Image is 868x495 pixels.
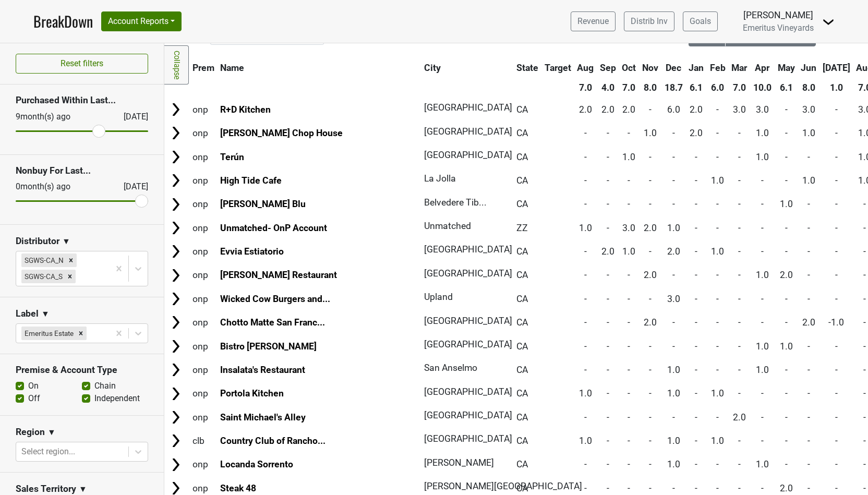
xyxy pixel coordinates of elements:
th: 6.0 [707,78,728,97]
div: 0 month(s) ago [16,180,99,193]
th: Apr: activate to sort column ascending [751,58,774,77]
td: onp [190,264,217,286]
span: - [835,294,838,304]
span: 2.0 [601,104,614,115]
span: - [695,317,697,328]
span: - [785,246,788,257]
span: - [649,152,652,162]
span: - [716,341,719,352]
span: - [785,223,788,233]
span: 1.0 [802,128,815,138]
span: - [695,341,697,352]
a: Country Club of Rancho... [220,436,325,446]
span: 6.0 [667,104,680,115]
a: BreakDown [33,10,93,32]
span: - [738,128,741,138]
span: - [672,270,675,280]
span: [GEOGRAPHIC_DATA] [424,102,512,113]
span: - [672,317,675,328]
span: Name [220,63,244,73]
span: - [785,317,788,328]
label: Chain [94,380,116,392]
span: 3.0 [667,294,680,304]
span: - [785,175,788,186]
a: Locanda Sorrento [220,459,293,469]
td: onp [190,382,217,405]
th: Jul: activate to sort column ascending [820,58,853,77]
span: - [738,175,741,186]
th: 6.1 [686,78,706,97]
a: Collapse [164,45,189,84]
div: SGWS-CA_S [21,270,64,283]
span: - [607,270,609,280]
span: - [835,270,838,280]
span: - [807,270,810,280]
span: CA [516,175,528,186]
th: Dec: activate to sort column ascending [662,58,685,77]
span: [GEOGRAPHIC_DATA] [424,244,512,255]
span: 1.0 [756,365,769,375]
span: - [607,341,609,352]
span: 2.0 [667,246,680,257]
span: - [738,223,741,233]
span: - [785,294,788,304]
span: - [672,199,675,209]
span: - [716,199,719,209]
span: - [716,317,719,328]
img: Arrow right [168,409,184,425]
span: - [628,341,630,352]
span: [GEOGRAPHIC_DATA] [424,339,512,349]
th: Jun: activate to sort column ascending [798,58,819,77]
span: - [716,270,719,280]
span: CA [516,199,528,209]
span: - [584,270,587,280]
span: [GEOGRAPHIC_DATA] [424,316,512,326]
span: - [863,365,866,375]
span: - [695,294,697,304]
span: - [863,270,866,280]
span: - [672,152,675,162]
a: [PERSON_NAME] Blu [220,199,306,209]
span: - [649,104,652,115]
a: Distrib Inv [624,11,674,31]
span: ZZ [516,223,528,233]
span: 2.0 [601,246,614,257]
span: - [649,294,652,304]
span: - [695,152,697,162]
span: - [785,152,788,162]
span: [GEOGRAPHIC_DATA] [424,268,512,279]
span: 1.0 [780,341,793,352]
span: - [835,152,838,162]
th: 7.0 [574,78,596,97]
h3: Distributor [16,236,59,247]
span: CA [516,104,528,115]
a: Steak 48 [220,483,256,493]
th: State: activate to sort column ascending [514,58,541,77]
span: - [607,388,609,399]
span: - [761,175,764,186]
span: - [649,246,652,257]
td: onp [190,240,217,263]
button: Account Reports [101,11,182,31]
label: Off [28,392,40,405]
span: Target [545,63,571,73]
span: CA [516,294,528,304]
span: - [738,294,741,304]
a: Saint Michael's Alley [220,412,306,422]
h3: Nonbuy For Last... [16,165,148,176]
span: - [738,270,741,280]
th: 8.0 [798,78,819,97]
a: Portola Kitchen [220,388,284,399]
span: - [695,246,697,257]
span: - [695,270,697,280]
span: 2.0 [802,317,815,328]
span: - [863,317,866,328]
span: CA [516,341,528,352]
span: 3.0 [756,104,769,115]
th: 7.0 [729,78,750,97]
span: 2.0 [579,104,592,115]
span: Emeritus Vineyards [743,23,814,33]
th: Prem: activate to sort column ascending [190,58,217,77]
img: Arrow right [168,220,184,236]
span: - [807,365,810,375]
